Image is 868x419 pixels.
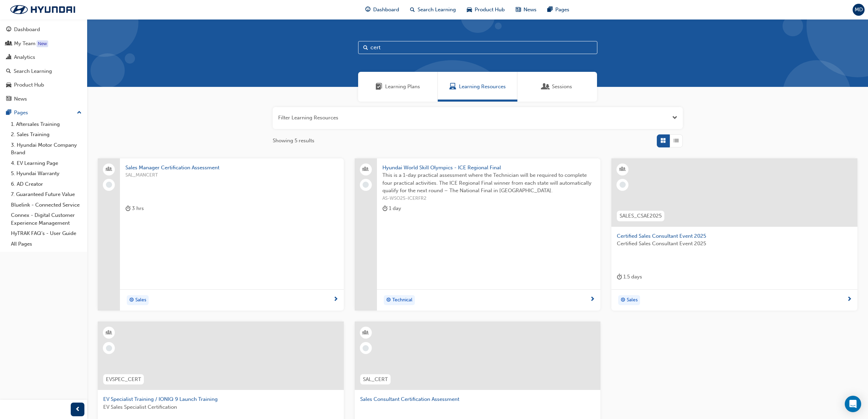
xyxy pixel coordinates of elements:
span: EV Sales Specialist Certification [103,403,338,411]
button: MD [853,4,865,16]
a: Dashboard [3,23,84,36]
span: target-icon [621,296,625,305]
span: EVSPEC_CERT [106,376,141,383]
span: EV Specialist Training / IONIQ 9 Launch Training [103,395,338,403]
a: Product Hub [3,79,84,91]
a: 7. Guaranteed Future Value [8,189,84,200]
span: prev-icon [75,405,80,414]
span: AS-WSO25-ICERFR2 [382,195,595,202]
span: Certified Sales Consultant Event 2025 [617,232,852,240]
a: 4. EV Learning Page [8,158,84,169]
button: DashboardMy TeamAnalyticsSearch LearningProduct HubNews [3,22,84,106]
span: pages-icon [6,110,11,116]
span: next-icon [847,297,852,303]
a: All Pages [8,239,84,249]
a: My Team [3,37,84,50]
span: SAL_CERT [363,376,388,383]
a: car-iconProduct Hub [461,3,510,17]
span: target-icon [386,296,391,305]
div: 1.5 days [617,273,642,281]
span: pages-icon [547,5,553,14]
a: Hyundai World Skill Olympics - ICE Regional FinalThis is a 1-day practical assessment where the T... [355,158,601,311]
span: Sales Manager Certification Assessment [125,164,338,172]
span: search-icon [6,68,11,75]
div: 1 day [382,204,401,213]
span: Search [363,44,368,52]
div: Open Intercom Messenger [845,396,861,412]
span: target-icon [129,296,134,305]
span: Certified Sales Consultant Event 2025 [617,240,852,248]
span: Learning Plans [385,83,420,91]
a: HyTRAK FAQ's - User Guide [8,228,84,239]
span: learningRecordVerb_NONE-icon [106,345,112,351]
div: Tooltip anchor [37,40,48,47]
span: car-icon [6,82,11,88]
span: people-icon [6,41,11,47]
a: 6. AD Creator [8,179,84,189]
input: Search... [358,41,597,54]
span: Sales [627,296,638,304]
span: Learning Plans [376,83,382,91]
span: Pages [555,6,569,14]
span: search-icon [410,5,415,14]
a: SALES_CSAE2025Certified Sales Consultant Event 2025Certified Sales Consultant Event 2025duration-... [611,158,857,311]
a: 3. Hyundai Motor Company Brand [8,140,84,158]
a: guage-iconDashboard [360,3,405,17]
span: duration-icon [125,204,131,213]
a: 2. Sales Training [8,129,84,140]
span: SALES_CSAE2025 [620,212,662,220]
span: News [524,6,537,14]
button: Open the filter [672,114,677,122]
span: learningRecordVerb_NONE-icon [620,182,626,188]
span: learningResourceType_INSTRUCTOR_LED-icon [107,328,111,337]
span: Showing 5 results [273,137,314,145]
a: Bluelink - Connected Service [8,200,84,210]
span: learningRecordVerb_NONE-icon [363,182,369,188]
span: List [674,137,679,145]
button: Pages [3,106,84,119]
a: 1. Aftersales Training [8,119,84,130]
a: 5. Hyundai Warranty [8,168,84,179]
span: chart-icon [6,54,11,61]
a: Search Learning [3,65,84,78]
span: duration-icon [382,204,388,213]
div: Search Learning [14,67,52,75]
span: Sales [135,296,146,304]
div: My Team [14,40,36,48]
span: Sessions [552,83,572,91]
span: This is a 1-day practical assessment where the Technician will be required to complete four pract... [382,171,595,195]
span: learningRecordVerb_NONE-icon [363,345,369,351]
span: Hyundai World Skill Olympics - ICE Regional Final [382,164,595,172]
span: learningResourceType_INSTRUCTOR_LED-icon [363,328,368,337]
span: people-icon [363,165,368,174]
div: News [14,95,27,103]
span: MD [855,6,863,14]
span: news-icon [6,96,11,102]
span: Grid [661,137,666,145]
span: up-icon [77,108,82,117]
a: news-iconNews [510,3,542,17]
div: Pages [14,109,28,117]
span: Learning Resources [449,83,456,91]
a: pages-iconPages [542,3,575,17]
a: Sales Manager Certification AssessmentSAL_MANCERTduration-icon 3 hrstarget-iconSales [98,158,344,311]
span: next-icon [590,297,595,303]
a: search-iconSearch Learning [405,3,461,17]
span: Dashboard [373,6,399,14]
a: SessionsSessions [517,72,597,102]
span: Technical [392,296,412,304]
span: Product Hub [475,6,505,14]
img: Trak [3,2,82,17]
span: Learning Resources [459,83,506,91]
span: news-icon [516,5,521,14]
div: Product Hub [14,81,44,89]
a: Analytics [3,51,84,64]
span: guage-icon [365,5,370,14]
span: Search Learning [418,6,456,14]
span: next-icon [333,297,338,303]
span: duration-icon [617,273,622,281]
a: Connex - Digital Customer Experience Management [8,210,84,228]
